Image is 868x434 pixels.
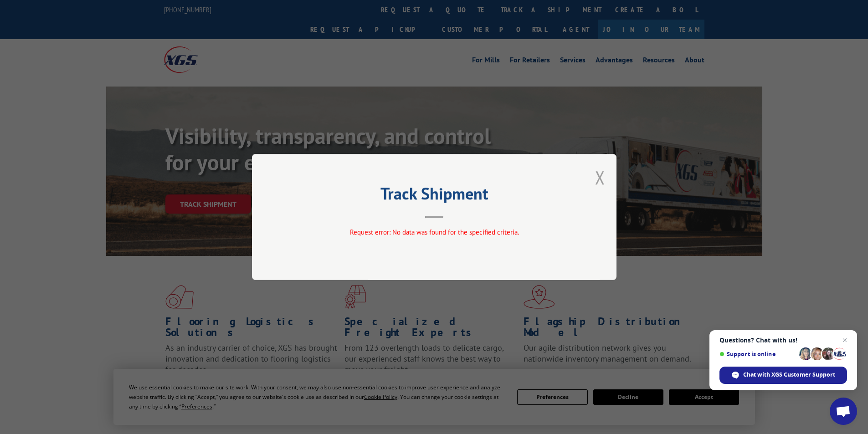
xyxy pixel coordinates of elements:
[743,371,835,379] span: Chat with XGS Customer Support
[839,335,850,346] span: Close chat
[298,187,571,204] h2: Track Shipment
[719,337,847,344] span: Questions? Chat with us!
[719,351,796,357] span: Support is online
[349,228,519,236] span: Request error: No data was found for the specified criteria.
[830,398,857,425] div: Open chat
[595,165,605,189] button: Close modal
[719,367,847,384] div: Chat with XGS Customer Support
